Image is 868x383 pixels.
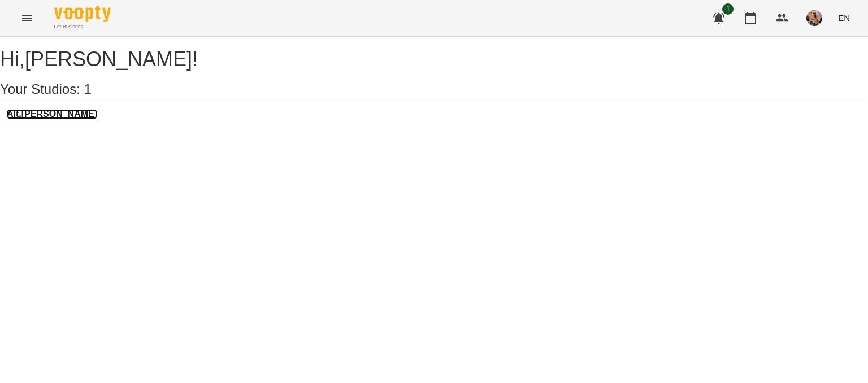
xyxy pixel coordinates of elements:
[14,5,41,32] button: Menu
[834,7,854,28] button: EN
[54,6,111,22] img: Voopty Logo
[84,81,92,97] span: 1
[7,109,97,119] a: Alt.[PERSON_NAME]
[838,12,850,24] span: EN
[54,23,111,31] span: For Business
[806,10,822,26] img: e707ac97ad35db4328962b01d070b99d.jpeg
[722,3,734,15] span: 1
